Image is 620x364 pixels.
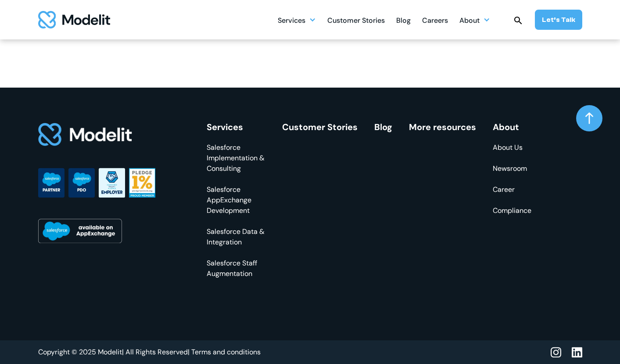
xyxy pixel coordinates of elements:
[374,121,392,133] a: Blog
[38,122,133,147] img: footer logo
[396,13,411,30] div: Blog
[207,142,265,174] a: Salesforce Implementation & Consulting
[188,347,190,357] span: |
[207,184,265,216] a: Salesforce AppExchange Development
[122,347,124,357] span: |
[572,347,582,358] img: linkedin icon
[493,163,531,174] a: Newsroom
[459,13,480,30] div: About
[585,112,593,124] img: arrow up
[493,122,531,132] div: About
[327,11,385,28] a: Customer Stories
[409,121,476,133] a: More resources
[327,13,385,30] div: Customer Stories
[551,347,561,358] img: instagram icon
[493,205,531,216] a: Compliance
[282,121,358,133] a: Customer Stories
[493,142,531,153] a: About Us
[493,184,531,195] a: Career
[38,347,190,357] div: Copyright © 2025 Modelit
[38,11,110,28] a: home
[459,11,490,28] div: About
[278,11,316,28] div: Services
[542,15,575,25] div: Let’s Talk
[207,122,265,132] div: Services
[191,347,261,357] a: Terms and conditions
[422,13,448,30] div: Careers
[535,10,582,30] a: Let’s Talk
[207,258,265,279] a: Salesforce Staff Augmentation
[207,226,265,247] a: Salesforce Data & Integration
[38,11,110,28] img: modelit logo
[125,347,188,357] span: All Rights Reserved
[422,11,448,28] a: Careers
[396,11,411,28] a: Blog
[278,13,305,30] div: Services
